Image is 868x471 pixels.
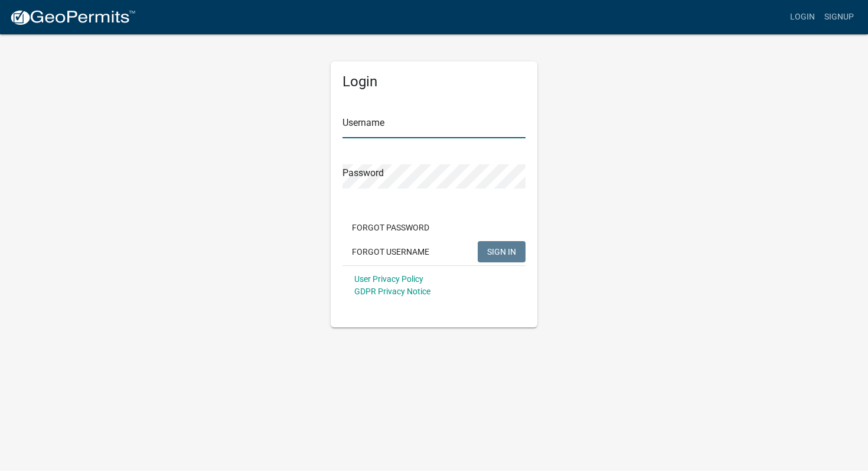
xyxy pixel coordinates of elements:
a: GDPR Privacy Notice [354,287,430,296]
a: Signup [820,6,859,28]
a: User Privacy Policy [354,274,423,284]
button: Forgot Password [342,217,439,238]
button: SIGN IN [478,241,526,262]
a: Login [785,6,820,28]
h5: Login [342,73,526,90]
button: Forgot Username [342,241,439,262]
span: SIGN IN [487,246,516,256]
